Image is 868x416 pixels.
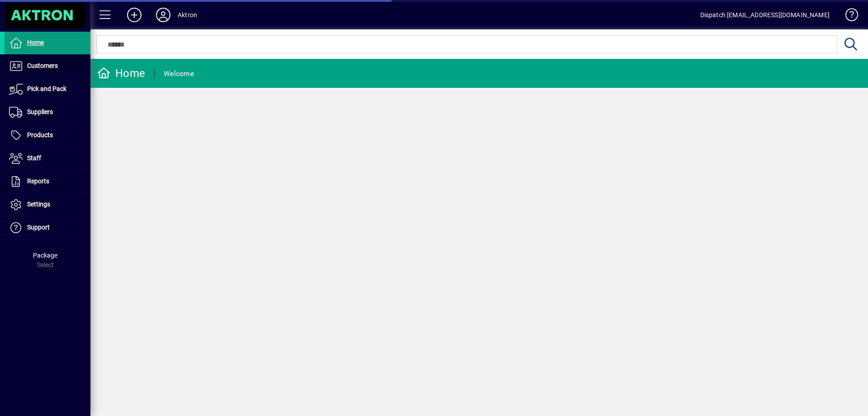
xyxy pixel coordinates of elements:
span: Pick and Pack [27,85,66,92]
span: Settings [27,201,50,208]
a: Customers [5,55,90,77]
div: Welcome [164,67,194,81]
a: Pick and Pack [5,78,90,100]
a: Reports [5,170,90,193]
a: Knowledge Base [839,2,857,31]
span: Customers [27,62,58,69]
span: Products [27,131,53,139]
a: Settings [5,193,90,216]
span: Home [27,39,44,46]
a: Products [5,124,90,147]
span: Support [27,224,50,231]
button: Add [120,7,149,23]
div: Aktron [178,8,197,22]
button: Profile [149,7,178,23]
span: Suppliers [27,108,53,115]
span: Package [33,252,57,259]
div: Dispatch [EMAIL_ADDRESS][DOMAIN_NAME] [700,8,830,22]
a: Suppliers [5,101,90,124]
span: Staff [27,154,41,162]
span: Reports [27,177,49,185]
a: Support [5,216,90,239]
a: Staff [5,147,90,170]
div: Home [97,66,145,81]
